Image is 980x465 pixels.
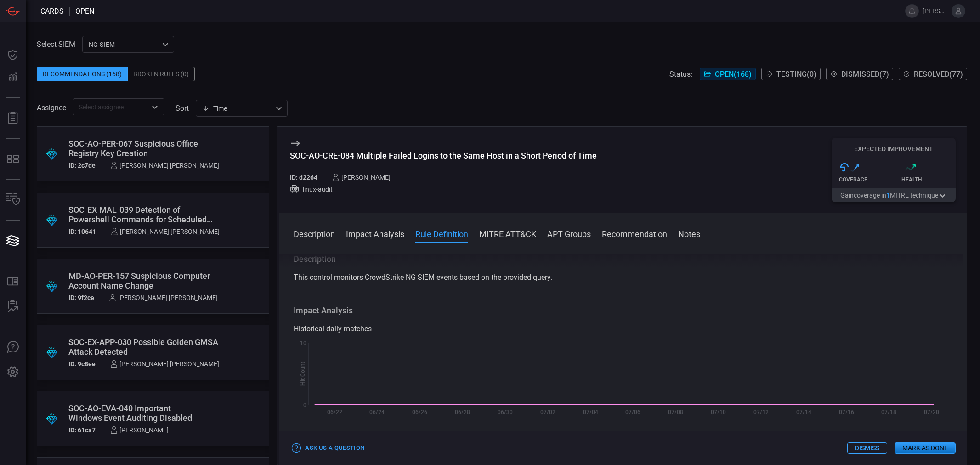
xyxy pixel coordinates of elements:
span: Open ( 168 ) [715,70,752,79]
text: 07/18 [882,409,897,415]
button: Reports [2,107,24,129]
label: sort [176,104,189,113]
text: 07/02 [540,409,555,415]
span: Assignee [37,103,66,112]
h5: Expected Improvement [832,145,956,153]
div: SOC-AO-PER-067 Suspicious Office Registry Key Creation [68,139,219,158]
button: Preferences [2,361,24,383]
div: linux-audit [290,185,597,194]
button: MITRE ATT&CK [479,228,536,239]
button: Open(168) [700,68,756,80]
div: SOC-EX-APP-030 Possible Golden GMSA Attack Detected [68,337,219,357]
span: Resolved ( 77 ) [914,70,963,79]
h5: ID: 61ca7 [68,426,96,434]
button: Rule Definition [415,228,468,239]
div: [PERSON_NAME] [110,426,169,434]
text: 06/26 [412,409,427,415]
text: 07/20 [924,409,939,415]
div: [PERSON_NAME] [PERSON_NAME] [109,294,218,301]
span: [PERSON_NAME].[PERSON_NAME] [923,7,948,15]
div: Broken Rules (0) [128,67,195,81]
text: 06/28 [455,409,470,415]
div: SOC-AO-CRE-084 Multiple Failed Logins to the Same Host in a Short Period of Time [290,151,597,160]
text: 07/10 [711,409,726,415]
text: 07/16 [839,409,854,415]
span: Status: [669,70,692,79]
div: [PERSON_NAME] [PERSON_NAME] [111,228,220,235]
h5: ID: 9f2ce [68,294,94,301]
text: 07/12 [753,409,769,415]
span: This control monitors CrowdStrike NG SIEM events based on the provided query. [294,273,552,282]
button: Dismiss [847,442,887,454]
button: Detections [2,66,24,88]
div: SOC-AO-EVA-040 Important Windows Event Auditing Disabled [68,403,203,423]
p: NG-SIEM [89,40,159,49]
button: APT Groups [547,228,591,239]
button: Testing(0) [761,68,821,80]
div: [PERSON_NAME] [PERSON_NAME] [110,162,219,169]
text: 07/06 [626,409,641,415]
button: Recommendation [602,228,667,239]
div: [PERSON_NAME] [332,174,391,181]
div: Health [901,176,956,183]
text: 0 [303,402,306,408]
h5: ID: 2c7de [68,162,96,169]
button: Dismissed(7) [826,68,893,80]
h3: Impact Analysis [294,305,952,316]
h5: ID: 9c8ee [68,360,96,368]
button: ALERT ANALYSIS [2,295,24,318]
button: Dashboard [2,44,24,66]
div: Historical daily matches [294,323,952,335]
button: Gaincoverage in1MITRE technique [832,188,956,202]
text: 07/14 [796,409,811,415]
text: Hit Count [300,362,306,386]
text: 10 [300,340,306,346]
strong: No hits in the last 30 days. [294,430,380,439]
text: 06/24 [370,409,385,415]
text: 07/08 [668,409,683,415]
span: open [75,7,94,16]
text: 07/04 [583,409,598,415]
button: Notes [678,228,700,239]
div: MD-AO-PER-157 Suspicious Computer Account Name Change [68,271,218,290]
button: Ask Us a Question [290,441,367,455]
button: Rule Catalog [2,271,24,293]
span: 1 [886,192,890,199]
div: SOC-EX-MAL-039 Detection of Powershell Commands for Scheduled Task [68,205,220,224]
text: 06/22 [327,409,342,415]
button: Impact Analysis [346,228,404,239]
button: Resolved(77) [899,68,967,80]
h5: ID: d2264 [290,174,317,181]
span: Cards [40,7,64,16]
button: MITRE - Detection Posture [2,148,24,170]
div: Recommendations (168) [37,67,128,81]
text: 06/30 [498,409,513,415]
button: Open [148,101,161,113]
div: [PERSON_NAME] [PERSON_NAME] [110,360,219,368]
div: Coverage [839,176,894,183]
button: Description [294,228,335,239]
h5: ID: 10641 [68,228,96,235]
div: Time [202,104,273,113]
label: Select SIEM [37,40,75,49]
span: Dismissed ( 7 ) [841,70,889,79]
span: Testing ( 0 ) [776,70,816,79]
input: Select assignee [75,101,147,113]
button: Mark as Done [895,442,956,454]
button: Inventory [2,189,24,211]
button: Cards [2,230,24,252]
button: Ask Us A Question [2,336,24,358]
